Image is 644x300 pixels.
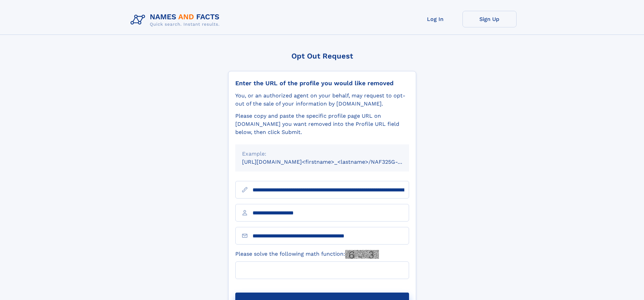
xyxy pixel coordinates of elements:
[235,92,409,108] div: You, or an authorized agent on your behalf, may request to opt-out of the sale of your informatio...
[408,11,462,27] a: Log In
[462,11,517,27] a: Sign Up
[242,159,422,165] small: [URL][DOMAIN_NAME]<firstname>_<lastname>/NAF325G-xxxxxxxx
[128,11,225,29] img: Logo Names and Facts
[235,79,409,87] div: Enter the URL of the profile you would like removed
[235,250,379,259] label: Please solve the following math function:
[228,52,416,60] div: Opt Out Request
[242,150,402,158] div: Example:
[235,112,409,136] div: Please copy and paste the specific profile page URL on [DOMAIN_NAME] you want removed into the Pr...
